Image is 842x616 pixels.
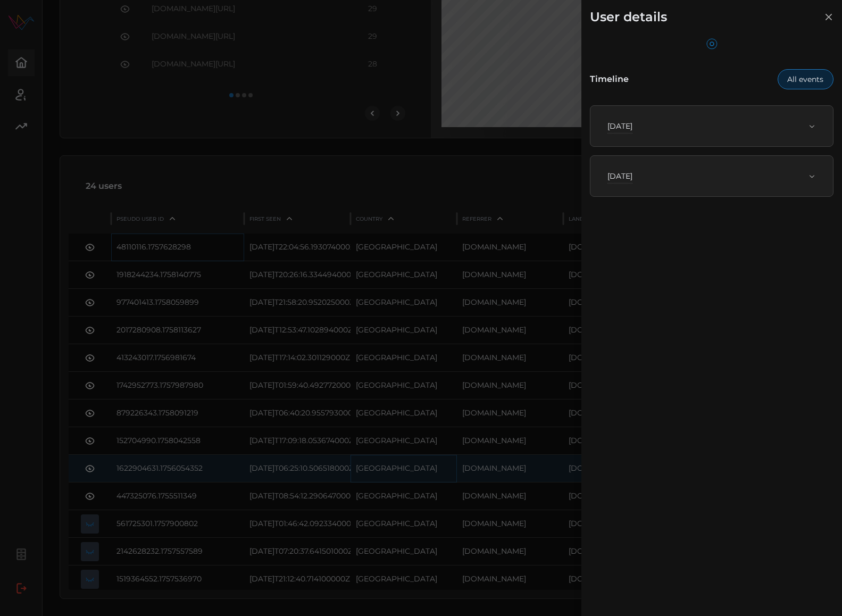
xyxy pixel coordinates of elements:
h2: User details [590,9,667,26]
button: [DATE] [599,114,824,138]
button: [DATE] [599,164,824,188]
p: [DATE] [607,171,632,181]
span: All events [783,70,828,89]
p: Timeline [590,73,629,86]
p: [DATE] [607,121,632,131]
